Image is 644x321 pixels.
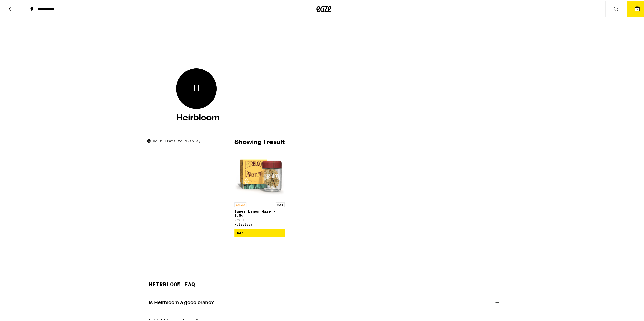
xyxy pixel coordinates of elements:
h4: Heirbloom [176,113,472,121]
h2: HEIRBLOOM FAQ [149,281,499,292]
span: Heirbloom [193,82,199,93]
p: No filters to display [153,138,201,142]
div: Heirbloom [234,222,285,225]
span: $45 [237,230,244,234]
p: 27% THC [234,217,285,221]
button: Add to bag [234,228,285,236]
h3: Is Heirbloom a good brand? [149,298,214,305]
p: Showing 1 result [234,137,285,146]
span: 5 [636,7,638,10]
img: Heirbloom - Super Lemon Haze - 3.5g [234,148,285,199]
span: Hi. Need any help? [3,4,36,8]
p: SATIVA [234,201,246,206]
a: Open page for Super Lemon Haze - 3.5g from Heirbloom [234,148,285,228]
p: 3.5g [276,201,285,206]
p: Super Lemon Haze - 3.5g [234,208,285,216]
